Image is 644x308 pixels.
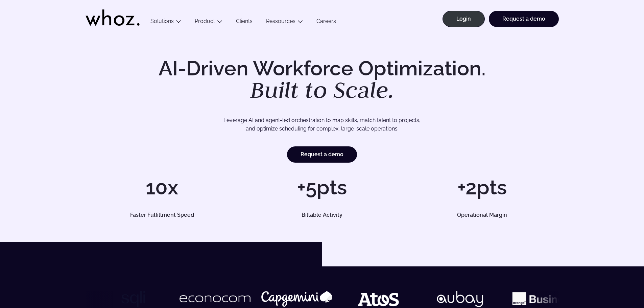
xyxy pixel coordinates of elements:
h1: AI-Driven Workforce Optimization. [149,58,495,101]
h5: Billable Activity [253,212,391,218]
h1: 10x [86,177,239,197]
h5: Operational Margin [413,212,551,218]
button: Ressources [259,18,310,27]
h1: +2pts [405,177,558,197]
h1: +5pts [245,177,399,197]
a: Product [195,18,215,24]
a: Ressources [266,18,295,24]
button: Product [188,18,229,27]
a: Clients [229,18,259,27]
p: Leverage AI and agent-led orchestration to map skills, match talent to projects, and optimize sch... [109,116,535,133]
h5: Faster Fulfillment Speed [93,212,231,218]
button: Solutions [144,18,188,27]
a: Careers [310,18,343,27]
em: Built to Scale. [250,75,394,104]
a: Login [443,11,485,27]
a: Request a demo [287,146,357,163]
a: Request a demo [489,11,559,27]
